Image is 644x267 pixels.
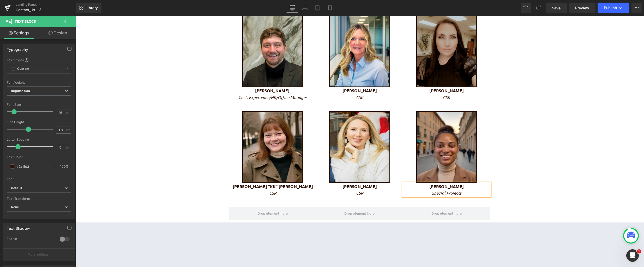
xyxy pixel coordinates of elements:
p: More settings [28,252,49,257]
div: Enable [7,237,55,242]
i: Cust. Experience/HR/Office Manager [163,79,232,84]
a: Landing Pages [16,3,76,7]
span: Text Block [15,19,36,23]
button: More settings [3,248,75,260]
span: 1 [637,249,641,253]
i: Default [11,186,22,190]
i: CSR [281,175,288,180]
a: Desktop [286,3,299,13]
i: Special Projects [357,175,386,180]
b: [PERSON_NAME] "KK" [PERSON_NAME] [157,168,238,173]
input: Color [16,164,50,169]
button: Redo [533,3,544,13]
b: None [11,205,19,209]
div: Text Transform [7,197,71,201]
strong: [PERSON_NAME] [267,72,302,78]
div: Text Color [7,155,71,159]
span: px [66,111,70,114]
b: Custom [17,67,29,71]
div: Font [7,177,71,181]
i: CSR [194,175,201,180]
a: Design [39,27,77,39]
b: Regular 400 [11,89,30,93]
i: CSR [281,79,288,84]
button: More [631,3,642,13]
button: Publish [598,3,629,13]
strong: [PERSON_NAME] [267,168,302,173]
div: Line Height [7,120,71,124]
i: CSR [368,79,375,84]
span: px [66,146,70,149]
div: Font Size [7,103,71,107]
a: Tablet [311,3,324,13]
div: Text Shadow [7,223,30,231]
div: % [58,162,71,171]
span: Library [86,5,98,10]
a: Laptop [299,3,311,13]
span: Contact_Us [16,8,35,12]
div: Text Styles [7,58,71,62]
a: New Library [76,3,101,13]
span: em [66,128,70,132]
iframe: Intercom live chat [626,249,639,262]
div: Font Weight [7,81,71,84]
strong: [PERSON_NAME] [180,72,214,78]
span: Save [552,5,561,11]
span: Preview [575,5,589,11]
b: [PERSON_NAME] [354,72,388,78]
a: Preview [569,3,595,13]
a: Mobile [324,3,336,13]
span: Publish [604,6,617,10]
b: [PERSON_NAME] [354,168,388,173]
button: Undo [521,3,531,13]
div: Typography [7,44,28,52]
div: Letter Spacing [7,138,71,141]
